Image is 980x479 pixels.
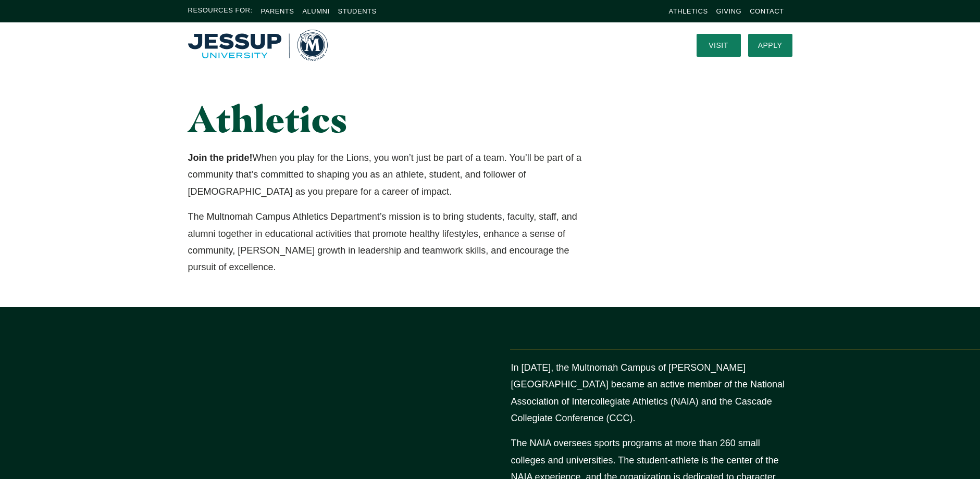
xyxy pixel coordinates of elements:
p: When you play for the Lions, you won’t just be part of a team. You’ll be part of a community that... [188,149,585,200]
a: Alumni [302,7,329,15]
strong: Join the pride! [188,153,253,163]
img: Multnomah University Logo [188,30,328,61]
img: VB_WEB_3 [188,357,240,358]
p: The Multnomah Campus Athletics Department’s mission is to bring students, faculty, staff, and alu... [188,208,585,276]
a: Visit [697,34,741,57]
a: Home [188,30,328,61]
a: Students [338,7,377,15]
span: Resources For: [188,5,253,17]
a: Parents [261,7,294,15]
h1: Athletics [188,99,585,139]
a: Athletics [669,7,708,15]
a: Contact [750,7,784,15]
a: Apply [748,34,792,57]
a: Giving [716,7,742,15]
p: In [DATE], the Multnomah Campus of [PERSON_NAME][GEOGRAPHIC_DATA] became an active member of the ... [511,359,792,427]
